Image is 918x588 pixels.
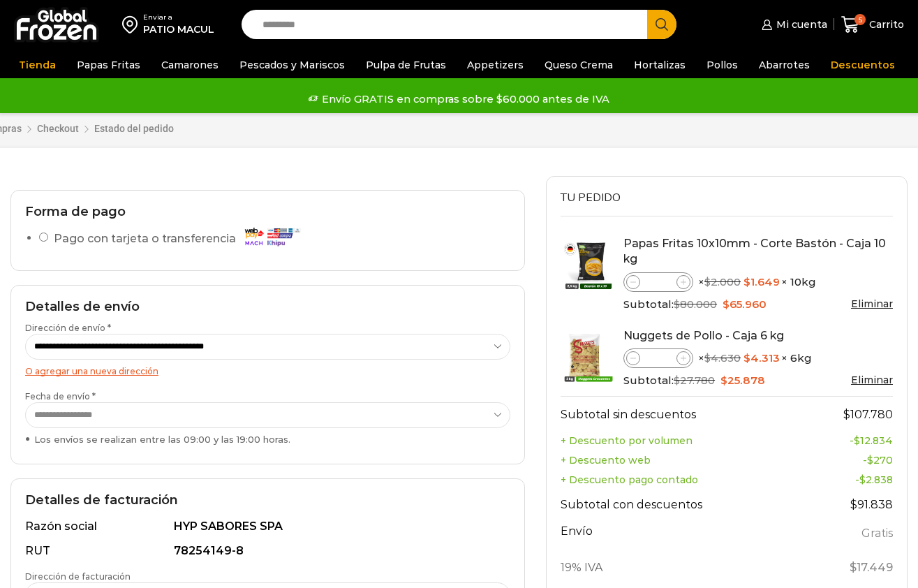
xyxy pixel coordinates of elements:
[861,524,893,544] label: Gratis
[854,14,866,25] span: 5
[25,433,510,446] div: Los envíos se realizan entre las 09:00 y las 19:00 horas.
[122,13,143,36] img: address-field-icon.svg
[867,454,893,466] bdi: 270
[25,300,510,315] h2: Detalles de envío
[25,390,510,446] label: Fecha de envío *
[859,473,866,486] span: $
[54,227,307,251] label: Pago con tarjeta o transferencia
[743,351,750,365] span: $
[799,470,893,490] td: -
[647,10,676,39] button: Search button
[623,329,784,342] a: Nuggets de Pollo - Caja 6 kg
[743,351,780,365] bdi: 4.313
[240,224,303,249] img: Pago con tarjeta o transferencia
[174,519,504,535] div: HYP SABORES SPA
[623,348,893,368] div: × × 6kg
[25,322,510,360] label: Dirección de envío *
[623,237,886,266] a: Papas Fritas 10x10mm - Corte Bastón - Caja 10 kg
[232,52,352,78] a: Pescados y Mariscos
[359,52,453,78] a: Pulpa de Frutas
[561,521,799,552] th: Envío
[699,52,745,78] a: Pollos
[640,274,676,291] input: Product quantity
[640,350,676,367] input: Product quantity
[25,334,510,360] select: Dirección de envío *
[773,17,827,31] span: Mi cuenta
[758,10,827,38] a: Mi cuenta
[143,13,214,22] div: Enviar a
[174,543,504,559] div: 78254149-8
[841,8,904,41] a: 5 Carrito
[623,373,893,388] div: Subtotal:
[799,431,893,450] td: -
[12,52,63,78] a: Tienda
[752,52,817,78] a: Abarrotes
[850,561,857,574] span: $
[143,22,214,36] div: PATIO MACUL
[154,52,225,78] a: Camarones
[704,275,741,288] bdi: 2.000
[854,434,860,447] span: $
[743,275,750,288] span: $
[674,297,717,311] bdi: 80.000
[538,52,620,78] a: Queso Crema
[25,402,510,428] select: Fecha de envío * Los envíos se realizan entre las 09:00 y las 19:00 horas.
[850,498,893,511] bdi: 91.838
[720,374,727,387] span: $
[25,366,158,376] a: O agregar una nueva dirección
[561,190,621,205] span: Tu pedido
[674,374,680,387] span: $
[824,52,902,78] a: Descuentos
[70,52,147,78] a: Papas Fritas
[723,297,767,311] bdi: 65.960
[850,561,893,574] span: 17.449
[704,351,741,365] bdi: 4.630
[723,297,730,311] span: $
[25,205,510,220] h2: Forma de pago
[850,498,857,511] span: $
[743,275,780,288] bdi: 1.649
[460,52,531,78] a: Appetizers
[561,397,799,431] th: Subtotal sin descuentos
[720,374,765,387] bdi: 25.878
[859,473,893,486] bdi: 2.838
[25,543,171,559] div: RUT
[867,454,873,466] span: $
[627,52,693,78] a: Hortalizas
[561,450,799,470] th: + Descuento web
[561,470,799,490] th: + Descuento pago contado
[25,519,171,535] div: Razón social
[561,431,799,450] th: + Descuento por volumen
[623,272,893,292] div: × × 10kg
[25,493,510,508] h2: Detalles de facturación
[843,408,850,421] span: $
[866,17,904,31] span: Carrito
[704,275,711,288] span: $
[843,408,893,421] bdi: 107.780
[674,374,715,387] bdi: 27.780
[561,490,799,522] th: Subtotal con descuentos
[854,434,893,447] bdi: 12.834
[623,297,893,312] div: Subtotal:
[851,374,893,386] a: Eliminar
[674,297,680,311] span: $
[704,351,711,365] span: $
[799,450,893,470] td: -
[851,297,893,310] a: Eliminar
[561,552,799,585] th: 19% IVA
